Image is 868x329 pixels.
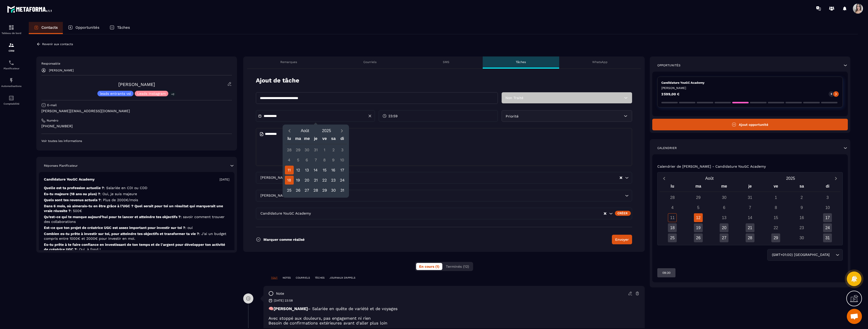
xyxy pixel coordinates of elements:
[746,193,754,202] div: 31
[1,102,21,105] p: Comptabilité
[294,126,316,135] button: Open months overlay
[1,85,21,87] p: Automatisations
[1,38,21,56] a: formationformationCRM
[71,209,82,213] span: : 500€
[329,176,338,185] div: 23
[311,145,320,154] div: 31
[296,276,310,280] p: COURRIELS
[620,176,622,180] button: Clear Selected
[338,186,347,195] div: 31
[294,135,303,144] div: ma
[44,192,229,196] p: Es-tu majeure (18 ans ou plus) ?
[285,135,294,144] div: lu
[285,156,294,164] div: 4
[831,92,832,96] p: 2
[662,271,670,275] p: 09:30
[338,135,347,144] div: di
[720,233,728,242] div: 27
[505,96,523,100] span: Non Traité
[8,60,14,66] img: scheduler
[746,203,754,212] div: 7
[44,225,229,230] p: Est-ce que ton projet de créatrice UGC est assez important pour investir sur toi ?
[661,92,680,96] p: 2 599,00 €
[268,316,640,321] h3: Avec stoppé aux douleurs, pas engagement ni rien
[268,321,640,325] h3: Besoin de confirmations extérieures avant d'aller plus loin
[274,306,308,311] strong: [PERSON_NAME]
[41,109,232,113] p: [PERSON_NAME][EMAIL_ADDRESS][DOMAIN_NAME]
[101,198,138,202] span: : Plus de 2000€/mois
[117,25,130,30] p: Tâches
[668,223,677,232] div: 18
[1,56,21,74] a: schedulerschedulerPlanificateur
[823,203,832,212] div: 10
[320,166,329,174] div: 15
[44,186,229,190] p: Quelle est ta profession actuelle ?
[220,177,229,182] p: [DATE]
[42,42,73,46] p: Revenir aux contacts
[771,193,780,202] div: 1
[303,145,311,154] div: 30
[1,74,21,91] a: automationsautomationsAutomatisations
[443,60,449,64] p: SMS
[660,175,669,182] button: Previous month
[604,212,606,216] button: Clear Selected
[104,22,135,34] a: Tâches
[720,203,728,212] div: 6
[285,145,347,195] div: Calendar days
[831,252,834,258] input: Search for option
[1,32,21,35] p: Tableau de bord
[44,242,229,252] p: Es-tu prête à te faire confiance en investissant de ton temps et de l'argent pour développer ton ...
[750,174,831,183] button: Open years overlay
[506,114,519,118] span: Priorité
[137,92,166,95] p: Leads Instagram
[316,126,337,135] button: Open years overlay
[668,213,677,222] div: 11
[668,203,677,212] div: 4
[29,22,63,34] a: Contacts
[312,211,603,216] input: Search for option
[49,69,74,72] p: [PERSON_NAME]
[338,166,347,174] div: 17
[75,25,99,30] p: Opportunités
[256,76,299,85] p: Ajout de tâche
[329,186,338,195] div: 30
[847,309,862,324] a: Ouvrir le chat
[612,235,632,244] button: Envoyer
[419,264,439,268] span: En cours (1)
[1,49,21,52] p: CRM
[661,86,839,90] p: [PERSON_NAME]
[797,223,806,232] div: 23
[1,21,21,38] a: formationformationTableau de bord
[771,233,780,242] div: 29
[44,215,229,224] p: Qu’est-ce qui te manque aujourd’hui pour te lancer et atteindre tes objectifs ?
[44,164,78,168] p: Réponses Planificateur
[41,139,232,143] p: Voir toutes les informations
[320,176,329,185] div: 22
[44,204,229,213] p: Dans 6 mois, où aimerais-tu en être grâce à l’UGC ? Quel serait pour toi un résultat qui marquera...
[104,186,147,190] span: : Salariée en CDI ou CDD
[694,233,703,242] div: 26
[516,60,526,64] p: Tâches
[170,92,176,97] p: +2
[685,183,711,192] div: ma
[311,186,320,195] div: 28
[259,211,312,216] span: Candidature YouGC Academy
[1,67,21,70] p: Planificateur
[771,223,780,232] div: 22
[8,77,14,83] img: automations
[283,276,291,280] p: NOTES
[443,263,472,270] button: Terminés (12)
[285,127,294,134] button: Previous month
[592,60,608,64] p: WhatsApp
[720,193,728,202] div: 30
[285,145,294,154] div: 28
[274,298,293,303] p: [DATE] 23:58
[711,183,737,192] div: me
[660,193,840,242] div: Calendar days
[746,223,754,232] div: 21
[652,119,848,130] button: Ajout opportunité
[823,223,832,232] div: 24
[320,145,329,154] div: 1
[294,166,303,174] div: 12
[338,145,347,154] div: 3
